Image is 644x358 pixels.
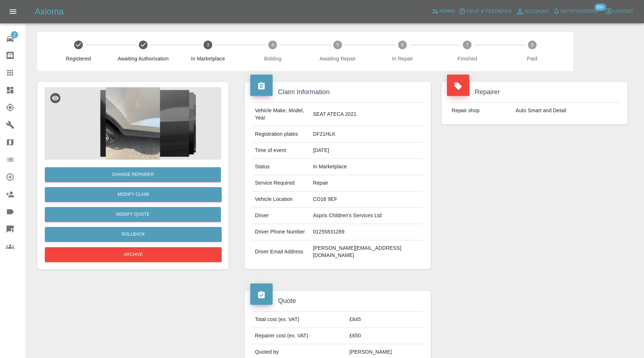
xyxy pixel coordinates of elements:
[252,191,310,208] td: Vehicle Location
[252,240,310,264] td: Driver Email Address
[252,208,310,224] td: Driver
[272,42,274,47] text: 4
[457,6,513,17] button: Help & Feedback
[45,227,222,242] button: Rollback
[310,208,423,224] td: Aspris Children's Services Ltd
[44,87,221,160] img: 877d319a-f82b-4772-b76a-85d757d8c62c
[250,87,425,97] h4: Claim Information
[252,312,346,328] td: Total cost (ex. VAT)
[310,103,423,126] td: SEAT ATECA 2021
[551,6,600,17] button: Notifications
[250,296,425,306] h4: Quote
[252,328,346,344] td: Repairer cost (ex. VAT)
[207,42,209,47] text: 3
[45,187,222,202] a: Modify Claim
[346,328,423,344] td: £650
[49,55,108,62] span: Registered
[252,143,310,159] td: Time of event
[252,159,310,175] td: Status
[514,6,551,17] a: Account
[45,247,222,262] button: Archive
[503,55,562,62] span: Paid
[310,175,423,191] td: Repair
[310,224,423,240] td: 01255831289
[310,240,423,264] td: [PERSON_NAME][EMAIL_ADDRESS][DOMAIN_NAME]
[346,312,423,328] td: £845
[447,87,622,97] h4: Repairer
[603,6,635,17] button: Logout
[449,103,513,119] td: Repair shop
[310,143,423,159] td: [DATE]
[308,55,367,62] span: Awaiting Repair
[438,55,497,62] span: Finished
[310,159,423,175] td: In Marketplace
[401,42,404,47] text: 6
[310,126,423,143] td: DF21HLK
[45,167,221,182] button: Change Repairer
[4,3,22,20] button: Open drawer
[561,7,598,16] span: Notifications
[373,55,432,62] span: In Repair
[531,42,533,47] text: 8
[252,175,310,191] td: Service Required
[336,42,339,47] text: 5
[466,7,512,16] span: Help & Feedback
[613,7,634,16] span: Logout
[35,6,64,17] h5: Axioma
[252,126,310,143] td: Registration plates
[513,103,620,119] td: Auto Smart and Detail
[525,8,549,16] span: Account
[439,7,455,16] span: Admin
[252,103,310,126] td: Vehicle Make, Model, Year
[11,31,18,38] span: 2
[310,191,423,208] td: CO16 9EF
[45,207,221,222] button: Modify Quote
[466,42,469,47] text: 7
[179,55,238,62] span: In Marketplace
[594,4,606,11] span: 99+
[243,55,302,62] span: Bidding
[252,224,310,240] td: Driver Phone Number
[430,6,457,17] a: Admin
[114,55,172,62] span: Awaiting Authorisation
